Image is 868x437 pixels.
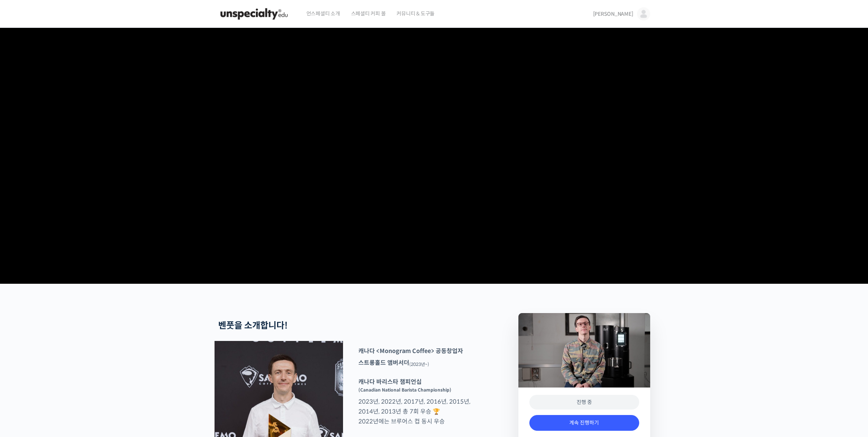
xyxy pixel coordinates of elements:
[358,378,422,386] strong: 캐나다 바리스타 챔피언십
[355,377,483,426] p: 2023년, 2022년, 2017년, 2016년, 2015년, 2014년, 2013년 총 7회 우승 🏆 2022년에는 브루어스 컵 동시 우승
[218,320,480,331] h2: 벤풋을 소개합니다!
[529,415,639,431] a: 계속 진행하기
[358,347,463,355] strong: 캐나다 <Monogram Coffee> 공동창업자
[529,395,639,410] div: 진행 중
[593,11,633,17] span: [PERSON_NAME]
[409,361,429,367] sub: (2023년~)
[358,387,451,393] sup: (Canadian National Barista Championship)
[358,359,409,367] strong: 스트롱홀드 앰버서더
